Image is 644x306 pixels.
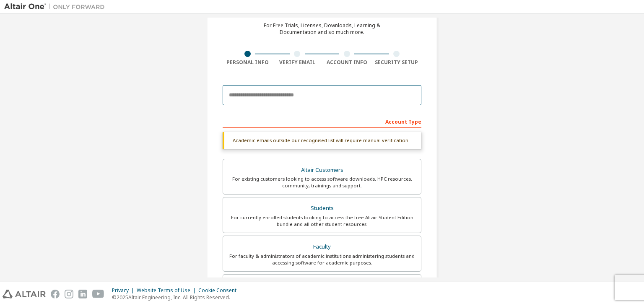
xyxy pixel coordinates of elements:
[223,132,421,149] div: Academic emails outside our recognised list will require manual verification.
[112,294,241,301] p: © 2025 Altair Engineering, Inc. All Rights Reserved.
[228,202,416,214] div: Students
[228,253,416,266] div: For faculty & administrators of academic institutions administering students and accessing softwa...
[273,59,322,66] div: Verify Email
[78,290,87,298] img: linkedin.svg
[65,290,73,298] img: instagram.svg
[198,287,241,294] div: Cookie Consent
[264,22,380,36] div: For Free Trials, Licenses, Downloads, Learning & Documentation and so much more.
[228,214,416,228] div: For currently enrolled students looking to access the free Altair Student Edition bundle and all ...
[228,164,416,176] div: Altair Customers
[372,59,422,66] div: Security Setup
[92,290,104,298] img: youtube.svg
[51,290,60,298] img: facebook.svg
[223,59,273,66] div: Personal Info
[137,287,198,294] div: Website Terms of Use
[223,114,421,128] div: Account Type
[112,287,137,294] div: Privacy
[228,176,416,189] div: For existing customers looking to access software downloads, HPC resources, community, trainings ...
[4,3,109,11] img: Altair One
[322,59,372,66] div: Account Info
[3,290,46,298] img: altair_logo.svg
[228,241,416,253] div: Faculty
